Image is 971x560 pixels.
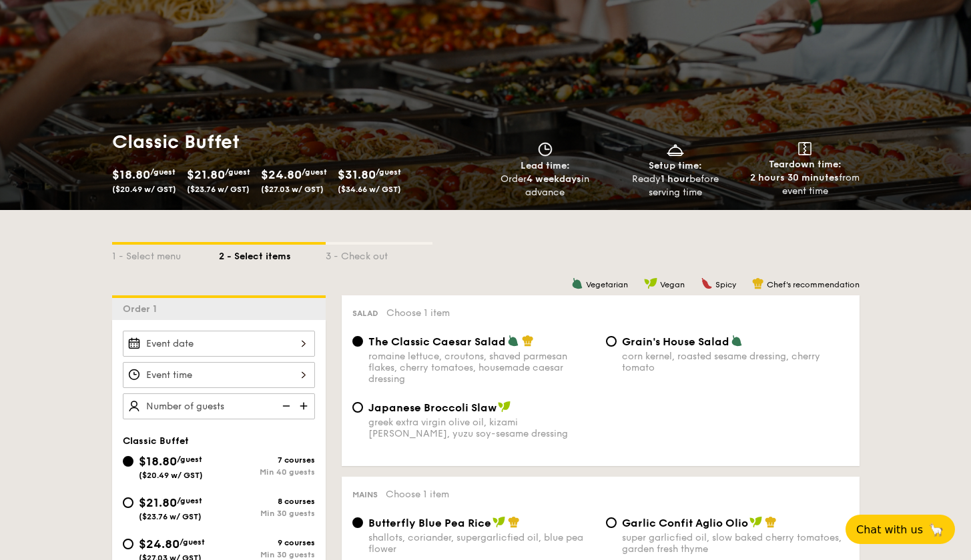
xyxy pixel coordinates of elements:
span: Spicy [715,280,736,289]
div: Min 40 guests [219,467,315,477]
span: ($20.49 w/ GST) [139,471,203,480]
img: icon-chef-hat.a58ddaea.svg [765,516,777,528]
img: icon-add.58712e84.svg [295,393,315,419]
span: /guest [302,167,327,177]
span: Grain's House Salad [622,335,729,348]
span: /guest [177,496,202,505]
strong: 2 hours 30 minutes [750,172,839,183]
div: greek extra virgin olive oil, kizami [PERSON_NAME], yuzu soy-sesame dressing [368,417,595,439]
span: 🦙 [928,522,944,537]
input: $18.80/guest($20.49 w/ GST)7 coursesMin 40 guests [123,456,133,467]
span: Choose 1 item [386,489,449,500]
img: icon-vegetarian.fe4039eb.svg [731,335,743,347]
span: /guest [225,167,250,177]
span: $24.80 [139,537,180,551]
span: ($20.49 w/ GST) [112,185,176,194]
span: The Classic Caesar Salad [368,335,506,348]
img: icon-chef-hat.a58ddaea.svg [508,516,520,528]
img: icon-vegan.f8ff3823.svg [498,401,511,413]
button: Chat with us🦙 [846,515,955,544]
input: $24.80/guest($27.03 w/ GST)9 coursesMin 30 guests [123,539,133,549]
div: shallots, coriander, supergarlicfied oil, blue pea flower [368,532,595,555]
div: from event time [745,171,865,198]
span: Order 1 [123,303,162,315]
div: Min 30 guests [219,509,315,518]
span: Garlic Confit Aglio Olio [622,517,748,529]
span: Choose 1 item [386,307,450,319]
input: Number of guests [123,393,315,419]
img: icon-vegan.f8ff3823.svg [749,516,763,528]
img: icon-vegetarian.fe4039eb.svg [507,335,519,347]
input: $21.80/guest($23.76 w/ GST)8 coursesMin 30 guests [123,497,133,508]
span: ($23.76 w/ GST) [139,512,202,521]
input: Butterfly Blue Pea Riceshallots, coriander, supergarlicfied oil, blue pea flower [352,517,363,528]
span: Vegan [660,280,685,289]
span: Teardown time: [769,159,842,170]
img: icon-chef-hat.a58ddaea.svg [522,335,534,347]
input: Event time [123,362,315,388]
input: Japanese Broccoli Slawgreek extra virgin olive oil, kizami [PERSON_NAME], yuzu soy-sesame dressing [352,402,363,413]
span: $18.80 [139,454,177,469]
img: icon-vegan.f8ff3823.svg [644,277,657,289]
input: The Classic Caesar Saladromaine lettuce, croutons, shaved parmesan flakes, cherry tomatoes, house... [352,336,363,347]
span: Chat with us [856,523,923,536]
span: ($23.76 w/ GST) [187,185,250,194]
img: icon-teardown.65201eee.svg [798,142,812,155]
img: icon-vegetarian.fe4039eb.svg [571,277,583,289]
span: $18.80 [112,167,150,182]
span: $21.80 [139,495,177,510]
span: ($34.66 w/ GST) [338,185,401,194]
img: icon-chef-hat.a58ddaea.svg [752,277,764,289]
img: icon-spicy.37a8142b.svg [701,277,713,289]
div: 2 - Select items [219,245,326,263]
span: ($27.03 w/ GST) [261,185,324,194]
input: Garlic Confit Aglio Oliosuper garlicfied oil, slow baked cherry tomatoes, garden fresh thyme [606,517,617,528]
div: 8 courses [219,497,315,506]
span: Japanese Broccoli Slaw [368,401,497,414]
div: super garlicfied oil, slow baked cherry tomatoes, garden fresh thyme [622,532,849,555]
img: icon-reduce.1d2dbef1.svg [275,393,295,419]
span: Vegetarian [586,280,628,289]
img: icon-vegan.f8ff3823.svg [493,516,506,528]
span: /guest [376,167,401,177]
span: /guest [177,455,202,464]
span: $21.80 [187,167,225,182]
div: 7 courses [219,455,315,465]
span: $31.80 [338,167,376,182]
span: $24.80 [261,167,302,182]
div: romaine lettuce, croutons, shaved parmesan flakes, cherry tomatoes, housemade caesar dressing [368,351,595,385]
span: Chef's recommendation [767,280,860,289]
div: Ready before serving time [615,173,735,199]
strong: 1 hour [661,173,689,185]
span: Lead time: [521,160,570,171]
span: Butterfly Blue Pea Rice [368,517,491,529]
div: Order in advance [486,173,605,199]
img: icon-clock.2db775ea.svg [535,142,555,157]
span: /guest [150,167,176,177]
div: corn kernel, roasted sesame dressing, cherry tomato [622,351,849,373]
div: 1 - Select menu [112,245,219,263]
span: Salad [352,309,378,318]
input: Grain's House Saladcorn kernel, roasted sesame dressing, cherry tomato [606,336,617,347]
div: 3 - Check out [326,245,432,263]
h1: Classic Buffet [112,130,480,154]
strong: 4 weekdays [527,173,581,185]
img: icon-dish.430c3a2e.svg [665,142,685,157]
div: Min 30 guests [219,550,315,559]
span: Mains [352,490,378,499]
span: Setup time: [649,160,702,171]
input: Event date [123,331,315,357]
span: Classic Buffet [123,435,189,447]
span: /guest [180,537,205,547]
div: 9 courses [219,538,315,547]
